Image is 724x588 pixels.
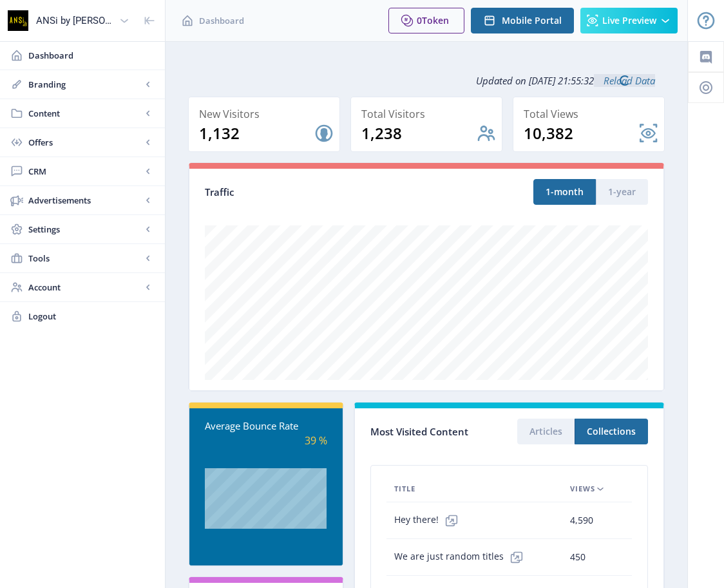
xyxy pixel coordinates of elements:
div: 1,238 [361,123,476,144]
button: Mobile Portal [471,8,574,33]
span: Offers [28,136,142,149]
div: Total Views [524,105,659,123]
span: Content [28,107,142,120]
div: New Visitors [199,105,334,123]
button: Live Preview [580,8,678,33]
div: ANSi by [PERSON_NAME] [36,6,114,35]
span: Dashboard [199,14,244,27]
div: Most Visited Content [370,422,510,442]
button: Collections [575,419,648,444]
span: We are just random titles [394,544,529,570]
span: Branding [28,78,142,91]
span: Hey there! [394,507,464,533]
button: Articles [517,419,575,444]
span: Dashboard [28,49,155,62]
span: Account [28,281,142,294]
span: Tools [28,252,142,265]
button: 1-year [596,179,648,205]
div: Average Bounce Rate [205,419,327,433]
span: Token [422,14,449,26]
div: Total Visitors [361,105,497,123]
span: Title [394,481,415,497]
span: 39 % [305,433,327,448]
div: 10,382 [524,123,638,144]
div: 1,132 [199,123,314,144]
div: Traffic [205,185,426,200]
span: Advertisements [28,194,142,207]
span: Logout [28,310,155,323]
span: Views [570,481,595,497]
span: CRM [28,165,142,178]
button: 1-month [533,179,596,205]
span: Settings [28,223,142,236]
span: 4,590 [570,513,593,528]
div: Updated on [DATE] 21:55:32 [188,64,665,97]
span: Live Preview [602,15,656,26]
button: 0Token [388,8,464,33]
a: Reload Data [594,74,655,87]
span: 450 [570,549,586,565]
span: Mobile Portal [502,15,562,26]
img: properties.app_icon.png [8,10,28,31]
